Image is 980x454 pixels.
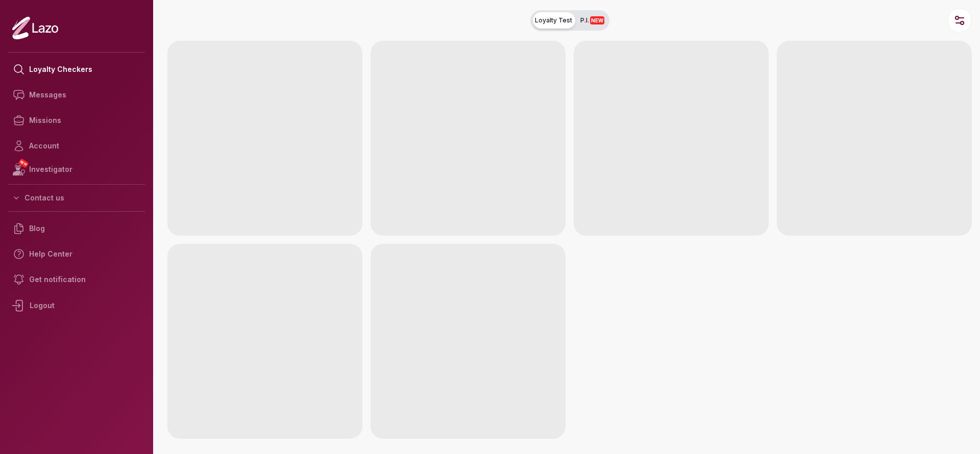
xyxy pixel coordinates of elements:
[8,189,145,207] button: Contact us
[8,241,145,267] a: Help Center
[535,16,572,24] span: Loyalty Test
[580,16,604,24] span: P.I.
[8,82,145,108] a: Messages
[8,267,145,292] a: Get notification
[8,216,145,241] a: Blog
[18,158,29,168] span: NEW
[8,57,145,82] a: Loyalty Checkers
[8,108,145,133] a: Missions
[8,133,145,159] a: Account
[8,159,145,180] a: NEWInvestigator
[590,16,604,24] span: NEW
[8,292,145,319] div: Logout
